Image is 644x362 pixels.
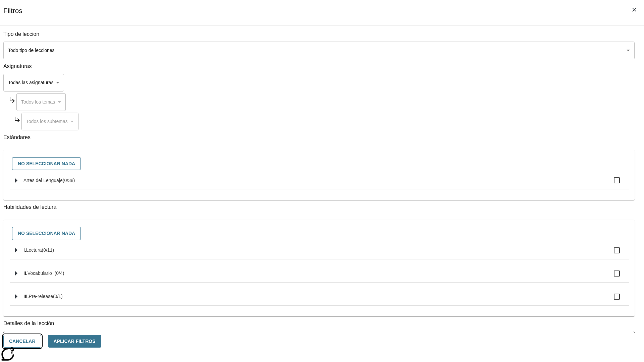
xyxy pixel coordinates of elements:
[3,7,22,25] h1: Filtros
[3,134,635,141] p: Estándares
[48,335,101,348] button: Aplicar Filtros
[10,172,629,195] ul: Seleccione estándares
[3,335,41,348] button: Cancelar
[23,294,29,299] span: III.
[9,156,629,172] div: Seleccione estándares
[23,178,63,183] span: Artes del Lenguaje
[3,74,64,92] div: Seleccione una Asignatura
[23,270,28,276] span: II.
[3,203,635,211] p: Habilidades de lectura
[42,247,54,253] span: 0 estándares seleccionados/11 estándares en grupo
[55,270,64,276] span: 0 estándares seleccionados/4 estándares en grupo
[53,294,63,299] span: 0 estándares seleccionados/1 estándares en grupo
[16,93,66,111] div: Seleccione una Asignatura
[3,320,635,327] p: Detalles de la lección
[23,247,26,253] span: I.
[3,31,635,38] p: Tipo de leccion
[28,270,55,276] span: Vocabulario .
[3,42,635,59] div: Seleccione un tipo de lección
[12,227,81,240] button: No seleccionar nada
[10,242,629,311] ul: Seleccione habilidades
[9,225,629,242] div: Seleccione habilidades
[4,331,634,346] div: La Actividad cubre los factores a considerar para el ajuste automático del lexile
[29,294,53,299] span: Pre-release
[63,178,75,183] span: 0 estándares seleccionados/38 estándares en grupo
[26,247,42,253] span: Lectura
[3,63,635,70] p: Asignaturas
[12,157,81,170] button: No seleccionar nada
[627,3,641,17] button: Cerrar los filtros del Menú lateral
[21,113,78,130] div: Seleccione una Asignatura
